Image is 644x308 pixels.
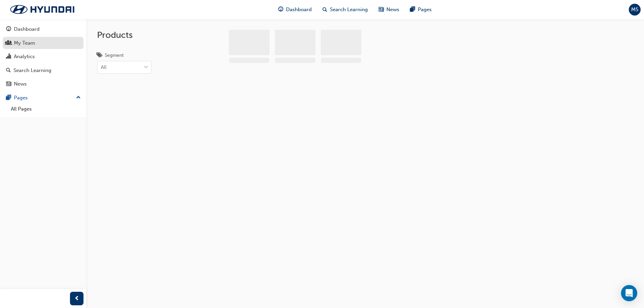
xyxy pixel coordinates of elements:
[410,5,415,14] span: pages-icon
[379,5,384,14] span: news-icon
[101,64,106,71] div: All
[3,92,84,104] button: Pages
[144,63,148,72] span: down-icon
[3,37,84,49] a: My Team
[74,294,79,303] span: prev-icon
[14,53,35,61] div: Analytics
[621,285,637,301] div: Open Intercom Messenger
[373,3,405,17] a: news-iconNews
[286,6,312,14] span: Dashboard
[3,50,84,63] a: Analytics
[3,2,81,17] img: Trak
[273,3,317,17] a: guage-iconDashboard
[14,39,35,47] div: My Team
[278,5,283,14] span: guage-icon
[6,68,11,74] span: search-icon
[3,23,84,35] a: Dashboard
[631,6,638,14] span: MS
[317,3,373,17] a: search-iconSearch Learning
[629,4,641,16] button: MS
[14,67,51,74] div: Search Learning
[6,54,11,60] span: chart-icon
[14,94,28,102] div: Pages
[418,6,432,14] span: Pages
[14,80,27,88] div: News
[6,81,11,87] span: news-icon
[76,93,81,102] span: up-icon
[330,6,368,14] span: Search Learning
[105,52,124,59] div: Segment
[3,22,84,92] button: DashboardMy TeamAnalyticsSearch LearningNews
[3,78,84,90] a: News
[97,53,102,59] span: tags-icon
[6,95,11,101] span: pages-icon
[6,40,11,46] span: people-icon
[14,25,40,33] div: Dashboard
[405,3,437,17] a: pages-iconPages
[3,64,84,77] a: Search Learning
[97,30,151,41] h2: Products
[386,6,399,14] span: News
[323,5,327,14] span: search-icon
[8,104,84,114] a: All Pages
[6,26,11,32] span: guage-icon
